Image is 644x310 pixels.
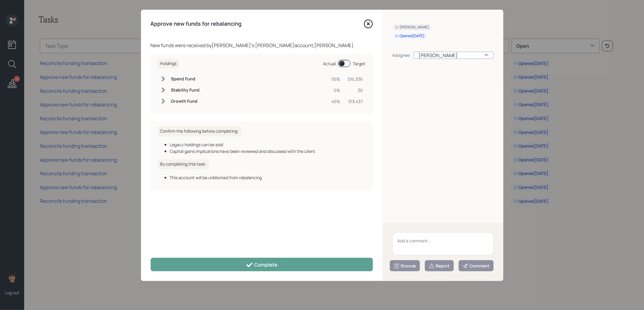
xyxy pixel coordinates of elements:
[390,260,420,271] button: Snooze
[246,261,277,269] div: Complete
[332,98,341,105] div: 45%
[171,99,200,104] h6: Growth Fund
[171,88,200,93] h6: Stability Fund
[459,260,494,271] button: Comment
[395,25,429,30] div: [PERSON_NAME]
[463,263,490,269] div: Comment
[158,59,179,69] h6: Holdings
[394,263,416,269] div: Snooze
[158,126,241,136] h6: Confirm the following before completing:
[323,60,336,67] div: Actual
[425,260,454,271] button: Report
[151,42,373,49] div: New funds were received by [PERSON_NAME] 's [PERSON_NAME] account, [PERSON_NAME] .
[171,76,200,82] h6: Spend Fund
[348,98,363,105] div: $13,437
[348,76,363,82] div: $16,336
[332,76,341,82] div: 55%
[151,258,373,271] button: Complete
[414,52,494,59] div: [PERSON_NAME]
[348,87,363,93] div: $0
[429,263,450,269] div: Report
[170,174,366,181] div: This account will be unblocked from rebalancing
[392,52,411,58] div: Assignee:
[170,148,366,154] div: Capital gains implications have been reviewed and discussed with the client
[395,34,425,39] div: Opened [DATE]
[151,21,242,27] h4: Approve new funds for rebalancing
[158,159,209,169] h6: By completing this task:
[170,141,366,148] div: Legacy holdings can be sold
[353,60,366,67] div: Target
[332,87,341,93] div: 0%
